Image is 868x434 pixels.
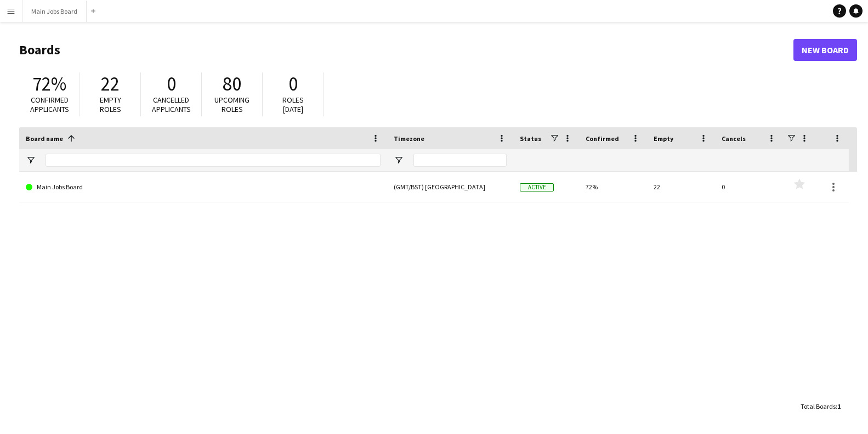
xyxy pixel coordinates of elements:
[223,72,241,96] span: 80
[801,396,841,417] div: :
[715,172,783,202] div: 0
[387,172,513,202] div: (GMT/BST) [GEOGRAPHIC_DATA]
[46,154,381,167] input: Board name Filter Input
[288,72,298,96] span: 0
[152,95,191,114] span: Cancelled applicants
[101,72,120,96] span: 22
[520,134,541,143] span: Status
[167,72,176,96] span: 0
[22,1,87,22] button: Main Jobs Board
[520,183,554,191] span: Active
[26,155,36,165] button: Open Filter Menu
[19,42,793,58] h1: Boards
[793,39,857,61] a: New Board
[394,155,404,165] button: Open Filter Menu
[26,134,63,143] span: Board name
[647,172,715,202] div: 22
[413,154,507,167] input: Timezone Filter Input
[282,95,304,114] span: Roles [DATE]
[586,134,619,143] span: Confirmed
[579,172,647,202] div: 72%
[837,402,841,410] span: 1
[801,402,836,410] span: Total Boards
[722,134,746,143] span: Cancels
[654,134,673,143] span: Empty
[214,95,249,114] span: Upcoming roles
[100,95,121,114] span: Empty roles
[26,172,381,202] a: Main Jobs Board
[32,72,66,96] span: 72%
[30,95,69,114] span: Confirmed applicants
[394,134,424,143] span: Timezone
